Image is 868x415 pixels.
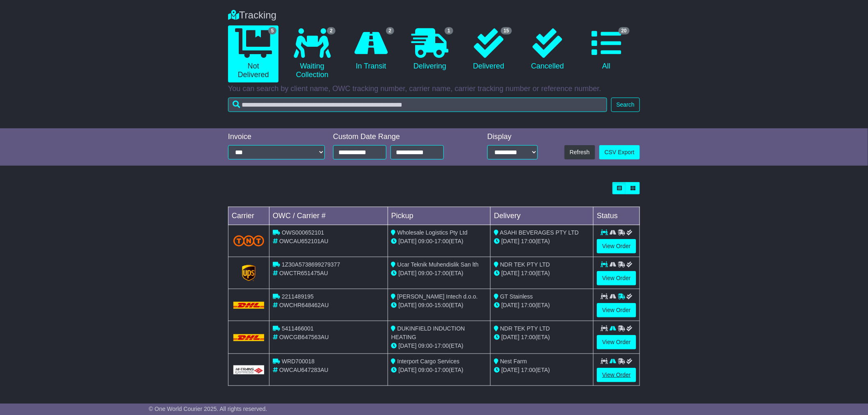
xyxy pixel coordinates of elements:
a: View Order [597,303,636,317]
span: Interport Cargo Services [397,358,460,365]
div: (ETA) [494,237,590,246]
span: 20 [619,27,630,34]
span: [DATE] [501,270,519,276]
span: 17:00 [434,342,449,349]
span: NDR TEK PTY LTD [500,261,550,268]
img: DHL.png [233,302,264,308]
span: [DATE] [501,367,519,373]
span: ASAHI BEVERAGES PTY LTD [500,229,579,236]
a: Cancelled [522,25,573,74]
a: 2 Waiting Collection [287,25,337,82]
span: OWS000652101 [282,229,324,236]
td: OWC / Carrier # [270,207,388,225]
span: [DATE] [399,270,417,276]
span: GT Stainless [500,293,533,300]
div: (ETA) [494,269,590,278]
span: [DATE] [399,238,417,244]
a: View Order [597,368,636,382]
span: 2211489195 [282,293,314,300]
span: [DATE] [501,238,519,244]
span: 15:00 [434,302,449,308]
a: View Order [597,271,636,285]
span: DUKINFIELD INDUCTION HEATING [391,325,465,340]
span: [DATE] [399,302,417,308]
span: 1Z30A5738699279377 [282,261,340,268]
span: [PERSON_NAME] Intech d.o.o. [397,293,478,300]
span: 09:00 [418,342,433,349]
span: 5 [268,27,277,34]
a: CSV Export [599,145,640,160]
span: OWCGB647563AU [279,334,329,340]
span: 17:00 [521,334,535,340]
a: View Order [597,239,636,253]
td: Delivery [491,207,594,225]
a: 5 Not Delivered [228,25,279,82]
span: 17:00 [521,238,535,244]
td: Status [594,207,640,225]
span: © One World Courier 2025. All rights reserved. [149,406,267,412]
span: Nest Farm [500,358,527,365]
span: 09:00 [418,302,433,308]
span: 15 [501,27,512,34]
div: - (ETA) [391,269,487,278]
div: - (ETA) [391,342,487,350]
p: You can search by client name, OWC tracking number, carrier name, carrier tracking number or refe... [228,84,640,93]
span: OWCAU647283AU [279,367,329,373]
span: 2 [327,27,336,34]
span: OWCHR648462AU [279,302,329,308]
div: (ETA) [494,333,590,342]
div: - (ETA) [391,237,487,246]
div: - (ETA) [391,301,487,310]
span: [DATE] [501,302,519,308]
a: 1 Delivering [404,25,455,74]
a: View Order [597,335,636,349]
td: Carrier [228,207,270,225]
span: [DATE] [501,334,519,340]
div: (ETA) [494,301,590,310]
span: 17:00 [521,367,535,373]
button: Search [611,98,640,112]
a: 20 All [581,25,632,74]
span: Ucar Teknik Muhendislik San lth [397,261,479,268]
a: 2 In Transit [346,25,396,74]
span: 17:00 [434,270,449,276]
button: Refresh [564,145,595,160]
span: 09:00 [418,238,433,244]
img: GetCarrierServiceLogo [242,265,256,281]
span: 17:00 [434,367,449,373]
div: (ETA) [494,366,590,374]
div: Custom Date Range [333,132,465,141]
span: 09:00 [418,367,433,373]
img: GetCarrierServiceLogo [233,365,264,374]
span: 17:00 [521,302,535,308]
span: WRD700018 [282,358,315,365]
span: 17:00 [521,270,535,276]
span: [DATE] [399,367,417,373]
div: - (ETA) [391,366,487,374]
span: NDR TEK PTY LTD [500,325,550,332]
span: 5411466001 [282,325,314,332]
span: 1 [445,27,453,34]
a: 15 Delivered [464,25,514,74]
td: Pickup [388,207,491,225]
div: Tracking [224,9,644,21]
span: 2 [386,27,395,34]
span: [DATE] [399,342,417,349]
span: 17:00 [434,238,449,244]
img: DHL.png [233,334,264,341]
span: 09:00 [418,270,433,276]
img: TNT_Domestic.png [233,235,264,246]
span: OWCAU652101AU [279,238,329,244]
span: OWCTR651475AU [279,270,328,276]
span: Wholesale Logistics Pty Ltd [397,229,468,236]
div: Invoice [228,132,325,141]
div: Display [487,132,538,141]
